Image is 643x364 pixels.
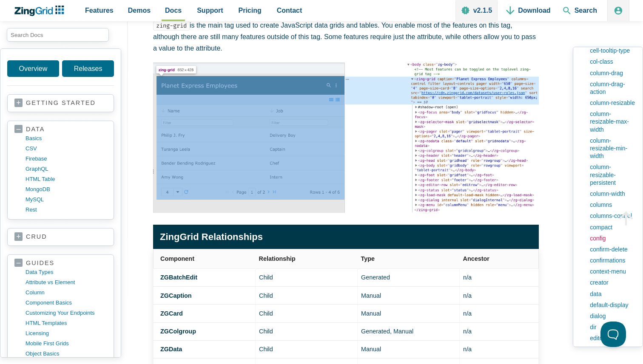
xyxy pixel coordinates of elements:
a: crud [14,233,107,241]
td: Manual [358,340,460,358]
a: HTML table [26,174,107,184]
td: n/a [460,287,539,305]
a: guides [14,259,107,267]
a: editor-controls [586,344,636,355]
a: config [586,233,636,244]
a: getting started [14,99,107,107]
a: col-class [586,56,636,67]
a: ZingChart Logo. Click to return to the homepage [14,6,68,16]
a: CSV [26,144,107,154]
td: n/a [460,269,539,287]
span: Demos [128,5,151,16]
a: Overview [7,60,59,77]
a: creator [586,277,636,288]
td: n/a [460,340,539,358]
span: Docs [165,5,182,16]
span: Pricing [239,5,262,16]
td: Child [256,322,358,340]
th: Component [154,249,256,269]
a: dir [586,322,636,333]
a: default-display [586,299,636,310]
input: search input [7,28,109,42]
a: mobile first grids [26,339,107,349]
th: Type [358,249,460,269]
a: ZGColgroup [160,328,196,335]
td: Child [256,305,358,322]
a: data types [26,267,107,277]
a: confirm-delete [586,244,636,255]
a: MySQL [26,195,107,205]
a: ZGData [160,346,182,353]
a: GraphQL [26,164,107,174]
td: Manual [358,305,460,322]
a: compact [586,222,636,233]
a: context-menu [586,266,636,277]
a: column-resizable-max-width [586,108,636,135]
caption: ZingGrid Relationships [153,225,539,249]
th: Ancestor [460,249,539,269]
span: Features [85,5,114,16]
a: data [586,288,636,299]
td: n/a [460,322,539,340]
td: n/a [460,305,539,322]
span: Contact [277,5,302,16]
a: component basics [26,298,107,308]
a: column-drag [586,68,636,79]
a: column-resizable-min-width [586,135,636,162]
a: HTML templates [26,318,107,328]
a: MongoDB [26,184,107,195]
span: Support [197,5,223,16]
a: ZGCard [160,310,183,317]
a: columns [586,199,636,210]
a: column-resizable [586,97,636,108]
a: rest [26,205,107,215]
a: basics [26,133,107,144]
a: column-width [586,188,636,199]
a: data [14,125,107,133]
td: Manual [358,287,460,305]
a: Attribute vs Element [26,277,107,288]
a: firebase [26,154,107,164]
a: licensing [26,328,107,339]
a: dialog [586,310,636,322]
th: Relationship [256,249,358,269]
a: column [26,288,107,298]
a: ZGBatchEdit [160,274,197,281]
a: column-resizable-persistent [586,161,636,188]
a: cell-tooltip-type [586,45,636,56]
iframe: Toggle Customer Support [600,322,626,347]
code: zing-grid [153,21,190,31]
img: Image of the DOM relationship for the zing-grid web component tag [153,62,539,212]
td: Child [256,269,358,287]
a: object basics [26,349,107,359]
p: is the main tag used to create JavaScript data grids and tables. You enable most of the features ... [153,20,539,54]
a: editor [586,333,636,344]
a: ZGCaption [160,292,192,299]
td: Generated, Manual [358,322,460,340]
td: Generated [358,269,460,287]
a: confirmations [586,255,636,266]
a: columns-control [586,210,636,221]
a: customizing your endpoints [26,308,107,318]
td: Child [256,340,358,358]
a: column-drag-action [586,79,636,97]
td: Child [256,287,358,305]
a: Releases [62,60,114,77]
